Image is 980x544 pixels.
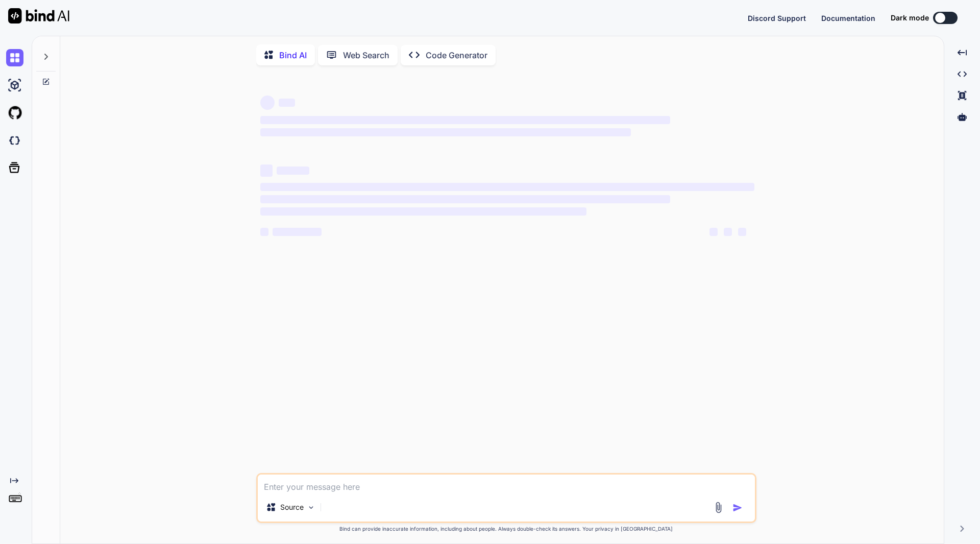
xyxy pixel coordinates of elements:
[821,13,875,23] button: Documentation
[732,503,743,513] img: icon
[273,228,322,236] span: ‌
[260,164,273,177] span: ‌
[343,49,389,61] p: Web Search
[891,13,929,23] span: Dark mode
[260,195,670,203] span: ‌
[724,228,732,236] span: ‌
[748,13,806,23] button: Discord Support
[6,104,23,122] img: githubLight
[6,77,23,94] img: ai-studio
[260,96,275,110] span: ‌
[260,116,670,124] span: ‌
[748,14,806,22] span: Discord Support
[260,183,754,191] span: ‌
[821,14,875,22] span: Documentation
[307,503,315,512] img: Pick Models
[260,228,268,236] span: ‌
[277,167,309,175] span: ‌
[256,525,756,533] p: Bind can provide inaccurate information, including about people. Always double-check its answers....
[426,49,487,61] p: Code Generator
[260,207,586,216] span: ‌
[8,8,69,23] img: Bind AI
[260,128,631,136] span: ‌
[713,502,724,513] img: attachment
[6,132,23,149] img: darkCloudIdeIcon
[279,49,307,61] p: Bind AI
[738,228,746,236] span: ‌
[6,49,23,66] img: chat
[280,502,304,512] p: Source
[279,99,295,107] span: ‌
[709,228,718,236] span: ‌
